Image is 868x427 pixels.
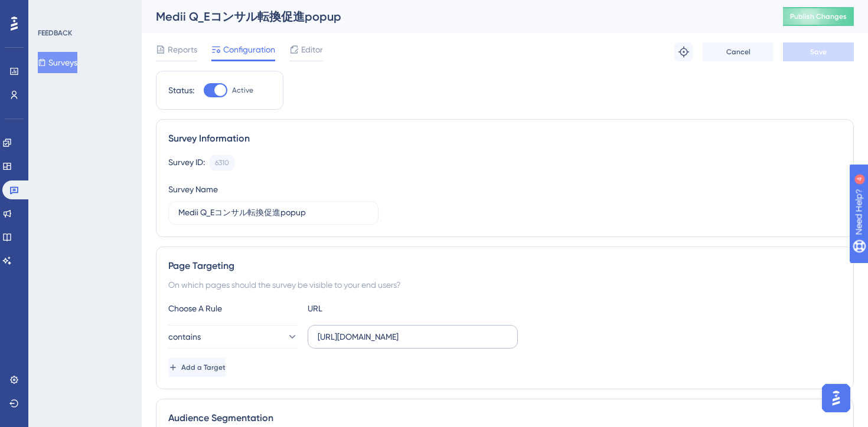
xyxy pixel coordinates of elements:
[783,42,854,61] button: Save
[215,158,229,167] div: 6310
[810,47,827,57] span: Save
[232,86,253,95] span: Active
[168,83,194,97] div: Status:
[223,42,275,57] span: Configuration
[783,7,854,26] button: Publish Changes
[301,42,323,57] span: Editor
[28,3,74,17] span: Need Help?
[181,363,226,372] span: Add a Target
[168,155,205,170] div: Survey ID:
[168,182,218,196] div: Survey Name
[168,358,226,377] button: Add a Target
[168,330,201,344] span: contains
[726,47,750,57] span: Cancel
[790,12,847,21] span: Publish Changes
[168,325,298,349] button: contains
[318,330,508,343] input: yourwebsite.com/path
[82,6,86,15] div: 4
[168,259,841,273] div: Page Targeting
[168,42,197,57] span: Reports
[818,380,854,416] iframe: UserGuiding AI Assistant Launcher
[168,278,841,292] div: On which pages should the survey be visible to your end users?
[308,301,438,316] div: URL
[168,411,841,425] div: Audience Segmentation
[178,206,368,219] input: Type your Survey name
[38,52,77,73] button: Surveys
[168,301,298,316] div: Choose A Rule
[156,8,753,25] div: Medii Q_Eコンサル転換促進popup
[703,42,774,61] button: Cancel
[168,132,841,146] div: Survey Information
[38,28,72,38] div: FEEDBACK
